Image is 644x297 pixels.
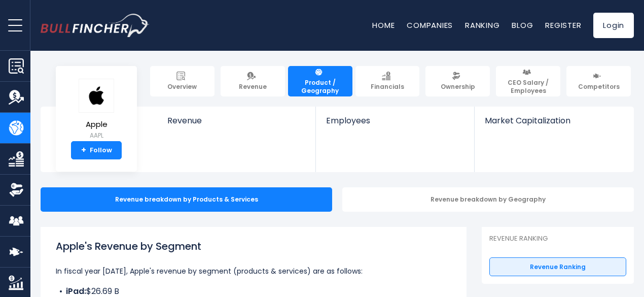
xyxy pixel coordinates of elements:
img: bullfincher logo [41,14,150,37]
a: Market Capitalization [475,107,633,143]
a: +Follow [71,141,122,159]
a: Competitors [566,66,631,96]
img: Ownership [9,182,24,197]
span: Ownership [441,83,475,91]
a: Companies [407,20,453,30]
small: AAPL [79,131,114,140]
span: Overview [167,83,197,91]
h1: Apple's Revenue by Segment [56,239,451,254]
p: Revenue Ranking [489,235,626,243]
a: Revenue Ranking [489,257,626,277]
a: Register [545,20,581,30]
span: Revenue [167,116,306,125]
a: Go to homepage [41,14,150,37]
a: Home [372,20,395,30]
a: CEO Salary / Employees [496,66,560,96]
span: Financials [371,83,404,91]
span: Competitors [578,83,620,91]
span: Market Capitalization [485,116,623,125]
a: Overview [150,66,214,96]
a: Ranking [465,20,499,30]
span: CEO Salary / Employees [500,79,556,94]
strong: + [81,146,86,155]
a: Blog [512,20,533,30]
span: Product / Geography [293,79,348,94]
a: Employees [316,107,474,143]
a: Ownership [425,66,490,96]
a: Apple AAPL [78,78,115,142]
div: Revenue breakdown by Products & Services [41,187,332,212]
a: Financials [355,66,420,96]
span: Apple [79,120,114,129]
a: Product / Geography [288,66,352,96]
p: In fiscal year [DATE], Apple's revenue by segment (products & services) are as follows: [56,265,451,277]
b: iPad: [66,285,86,297]
span: Revenue [239,83,267,91]
a: Revenue [221,66,285,96]
a: Revenue [157,107,316,143]
div: Revenue breakdown by Geography [342,187,634,212]
a: Login [593,13,634,38]
span: Employees [326,116,463,125]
